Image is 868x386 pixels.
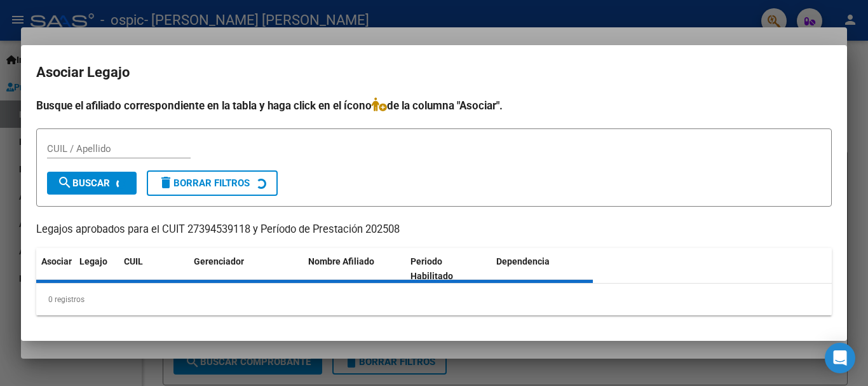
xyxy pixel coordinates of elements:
datatable-header-cell: Legajo [74,248,119,290]
datatable-header-cell: Periodo Habilitado [405,248,491,290]
span: CUIL [124,256,143,266]
h2: Asociar Legajo [36,60,832,85]
mat-icon: search [57,175,72,190]
div: Open Intercom Messenger [825,343,855,373]
button: Buscar [47,172,137,195]
span: Dependencia [496,256,550,266]
span: Buscar [57,177,110,189]
mat-icon: delete [158,175,173,190]
datatable-header-cell: Nombre Afiliado [303,248,405,290]
p: Legajos aprobados para el CUIT 27394539118 y Período de Prestación 202508 [36,222,832,238]
span: Borrar Filtros [158,177,250,189]
span: Asociar [41,256,72,266]
datatable-header-cell: Gerenciador [189,248,303,290]
datatable-header-cell: Dependencia [491,248,593,290]
h4: Busque el afiliado correspondiente en la tabla y haga click en el ícono de la columna "Asociar". [36,97,832,114]
span: Periodo Habilitado [410,256,453,281]
span: Gerenciador [194,256,244,266]
span: Legajo [79,256,107,266]
span: Nombre Afiliado [308,256,374,266]
button: Borrar Filtros [147,170,278,196]
datatable-header-cell: Asociar [36,248,74,290]
div: 0 registros [36,284,832,315]
datatable-header-cell: CUIL [119,248,189,290]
